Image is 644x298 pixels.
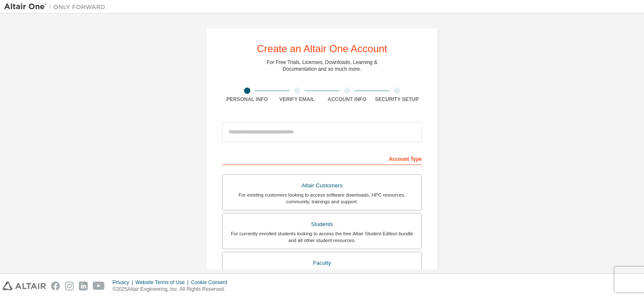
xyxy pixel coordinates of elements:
div: For Free Trials, Licenses, Downloads, Learning & Documentation and so much more. [267,59,378,72]
div: For currently enrolled students looking to access the free Altair Student Edition bundle and all ... [228,230,416,244]
img: facebook.svg [51,282,60,290]
div: Students [228,218,416,230]
div: Personal Info [222,96,272,103]
div: Account Info [322,96,372,103]
img: linkedin.svg [79,282,88,290]
img: youtube.svg [93,282,105,290]
div: For existing customers looking to access software downloads, HPC resources, community, trainings ... [228,192,416,205]
div: Security Setup [372,96,422,103]
div: For faculty & administrators of academic institutions administering students and accessing softwa... [228,269,416,282]
div: Account Type [222,152,422,165]
div: Faculty [228,257,416,269]
p: © 2025 Altair Engineering, Inc. All Rights Reserved. [113,286,232,293]
div: Cookie Consent [191,279,232,286]
div: Website Terms of Use [135,279,191,286]
div: Verify Email [272,96,322,103]
div: Privacy [113,279,135,286]
div: Create an Altair One Account [257,44,387,54]
div: Altair Customers [228,180,416,192]
img: Altair One [4,3,110,11]
img: altair_logo.svg [3,282,46,290]
img: instagram.svg [65,282,74,290]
